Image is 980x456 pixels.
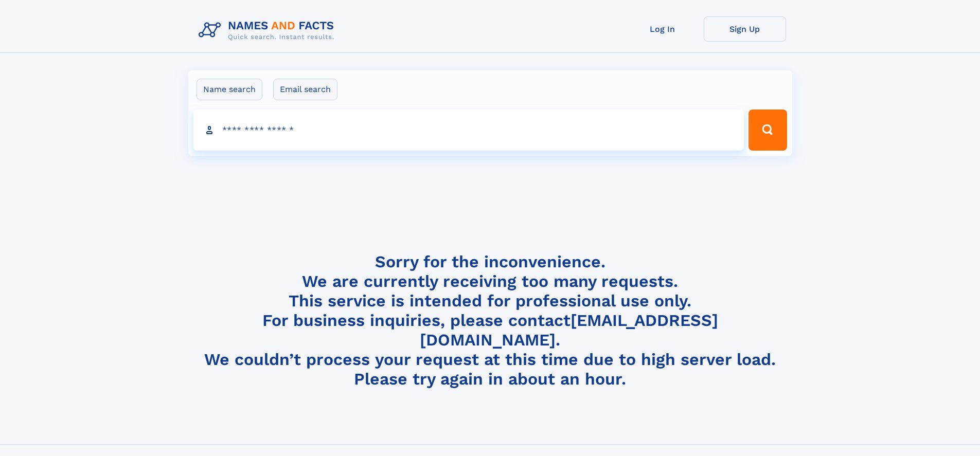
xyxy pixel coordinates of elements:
[704,16,786,42] a: Sign Up
[749,110,787,151] button: Search Button
[197,79,262,100] label: Name search
[273,79,337,100] label: Email search
[193,110,744,151] input: search input
[621,16,704,42] a: Log In
[420,311,718,350] a: [EMAIL_ADDRESS][DOMAIN_NAME]
[194,252,786,389] h4: Sorry for the inconvenience. We are currently receiving too many requests. This service is intend...
[194,16,343,44] img: Logo Names and Facts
